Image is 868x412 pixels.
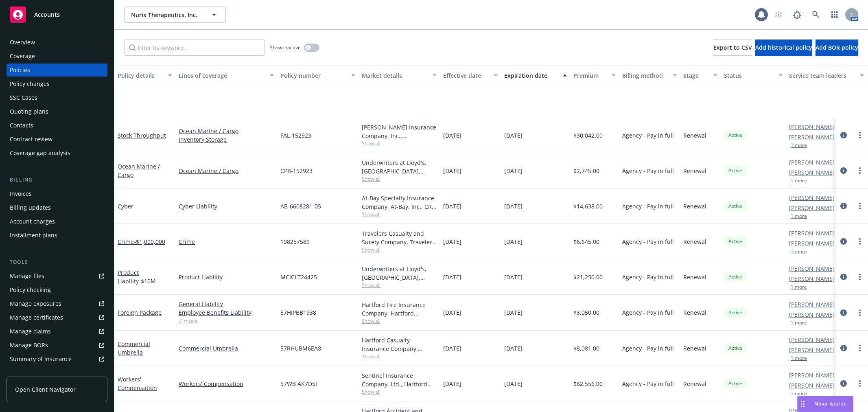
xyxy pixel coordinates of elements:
[118,162,160,179] a: Ocean Marine / Cargo
[362,211,437,218] span: Show all
[362,282,437,289] span: Show all
[118,309,162,316] a: Foreign Package
[683,237,706,246] span: Renewal
[7,353,107,366] a: Summary of insurance
[7,283,107,296] a: Policy checking
[839,166,848,175] a: circleInformation
[362,265,437,282] div: Underwriters at Lloyd's, [GEOGRAPHIC_DATA], [PERSON_NAME] of [GEOGRAPHIC_DATA], Clinical Trials I...
[362,123,437,140] div: [PERSON_NAME] Insurance Company, Inc., [PERSON_NAME] Group, [PERSON_NAME] Cargo
[10,339,48,352] div: Manage BORs
[789,274,835,283] a: [PERSON_NAME]
[179,344,274,353] a: Commercial Umbrella
[131,11,201,19] span: Nurix Therapeutics, Inc.
[179,308,274,317] a: Employee Benefits Liability
[839,308,848,318] a: circleInformation
[134,238,165,245] span: - $1,000,000
[789,7,805,23] a: Report a Bug
[727,380,743,387] span: Active
[683,167,706,175] span: Renewal
[855,343,865,353] a: more
[855,166,865,175] a: more
[362,388,437,395] span: Show all
[755,39,812,56] button: Add historical policy
[789,346,835,354] a: [PERSON_NAME]
[280,131,311,140] span: FAL-152923
[622,167,674,175] span: Agency - Pay in full
[362,229,437,246] div: Travelers Casualty and Surety Company, Travelers Insurance
[10,187,32,200] div: Invoices
[727,167,743,174] span: Active
[7,176,107,184] div: Billing
[727,202,743,210] span: Active
[573,379,603,388] span: $62,556.00
[10,50,35,63] div: Coverage
[727,273,743,281] span: Active
[789,371,835,379] a: [PERSON_NAME]
[280,237,310,246] span: 108257589
[362,71,428,80] div: Market details
[10,147,70,160] div: Coverage gap analysis
[175,66,277,85] button: Lines of coverage
[683,71,708,80] div: Stage
[839,201,848,211] a: circleInformation
[362,158,437,175] div: Underwriters at Lloyd's, [GEOGRAPHIC_DATA], [PERSON_NAME] of [GEOGRAPHIC_DATA], [PERSON_NAME] Cargo
[118,202,133,210] a: Cyber
[7,187,107,200] a: Invoices
[7,36,107,49] a: Overview
[855,379,865,388] a: more
[816,44,858,51] span: Add BOR policy
[789,123,835,131] a: [PERSON_NAME]
[573,131,603,140] span: $30,042.00
[791,320,807,325] button: 1 more
[118,340,150,356] a: Commercial Umbrella
[10,283,51,296] div: Policy checking
[277,66,359,85] button: Policy number
[855,130,865,140] a: more
[755,44,812,51] span: Add historical policy
[10,36,35,49] div: Overview
[124,39,265,56] input: Filter by keyword...
[789,300,835,309] a: [PERSON_NAME]
[124,7,226,23] button: Nurix Therapeutics, Inc.
[7,147,107,160] a: Coverage gap analysis
[7,3,107,26] a: Accounts
[622,344,674,353] span: Agency - Pay in full
[10,325,51,338] div: Manage claims
[7,64,107,77] a: Policies
[179,300,274,308] a: General Liability
[786,66,867,85] button: Service team leaders
[789,239,835,248] a: [PERSON_NAME]
[713,44,752,51] span: Export to CSV
[573,202,603,210] span: $14,638.00
[504,202,523,210] span: [DATE]
[10,77,50,90] div: Policy changes
[789,133,835,141] a: [PERSON_NAME]
[826,7,843,23] a: Switch app
[622,308,674,317] span: Agency - Pay in full
[683,273,706,281] span: Renewal
[683,308,706,317] span: Renewal
[504,131,523,140] span: [DATE]
[280,273,317,281] span: MCICLT24425
[280,71,346,80] div: Policy number
[683,131,706,140] span: Renewal
[7,77,107,90] a: Policy changes
[10,270,44,283] div: Manage files
[791,249,807,254] button: 1 more
[504,379,523,388] span: [DATE]
[573,308,599,317] span: $3,050.00
[7,91,107,104] a: SSC Cases
[683,344,706,353] span: Renewal
[7,229,107,242] a: Installment plans
[855,272,865,282] a: more
[622,131,674,140] span: Agency - Pay in full
[440,66,501,85] button: Effective date
[816,39,858,56] button: Add BOR policy
[839,130,848,140] a: circleInformation
[443,202,461,210] span: [DATE]
[362,140,437,147] span: Show all
[855,308,865,318] a: more
[724,71,774,80] div: Status
[770,7,787,23] a: Start snowing
[855,201,865,211] a: more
